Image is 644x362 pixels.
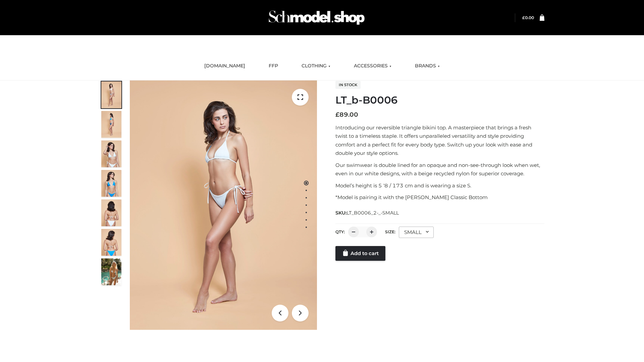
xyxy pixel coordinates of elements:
span: SKU: [335,209,399,217]
p: Model’s height is 5 ‘8 / 173 cm and is wearing a size S. [335,181,544,190]
a: ACCESSORIES [349,59,396,73]
span: LT_B0006_2-_-SMALL [346,210,399,216]
bdi: 0.00 [522,15,534,20]
span: £ [522,15,525,20]
h1: LT_b-B0006 [335,94,544,106]
label: Size: [385,229,395,234]
img: ArielClassicBikiniTop_CloudNine_AzureSky_OW114ECO_3-scaled.jpg [101,140,121,167]
p: *Model is pairing it with the [PERSON_NAME] Classic Bottom [335,193,544,202]
img: Schmodel Admin 964 [266,4,367,31]
a: £0.00 [522,15,534,20]
img: ArielClassicBikiniTop_CloudNine_AzureSky_OW114ECO_2-scaled.jpg [101,111,121,138]
div: SMALL [399,227,434,238]
p: Our swimwear is double lined for an opaque and non-see-through look when wet, even in our white d... [335,161,544,178]
a: BRANDS [410,59,445,73]
span: £ [335,111,339,118]
label: QTY: [335,229,345,234]
a: Add to cart [335,246,385,261]
bdi: 89.00 [335,111,358,118]
img: ArielClassicBikiniTop_CloudNine_AzureSky_OW114ECO_1-scaled.jpg [101,81,121,108]
a: [DOMAIN_NAME] [199,59,250,73]
a: CLOTHING [297,59,335,73]
img: ArielClassicBikiniTop_CloudNine_AzureSky_OW114ECO_4-scaled.jpg [101,170,121,197]
img: Arieltop_CloudNine_AzureSky2.jpg [101,258,121,285]
a: FFP [264,59,283,73]
p: Introducing our reversible triangle bikini top. A masterpiece that brings a fresh twist to a time... [335,123,544,158]
img: ArielClassicBikiniTop_CloudNine_AzureSky_OW114ECO_1 [130,80,317,330]
img: ArielClassicBikiniTop_CloudNine_AzureSky_OW114ECO_8-scaled.jpg [101,229,121,256]
span: In stock [335,81,361,89]
img: ArielClassicBikiniTop_CloudNine_AzureSky_OW114ECO_7-scaled.jpg [101,199,121,226]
